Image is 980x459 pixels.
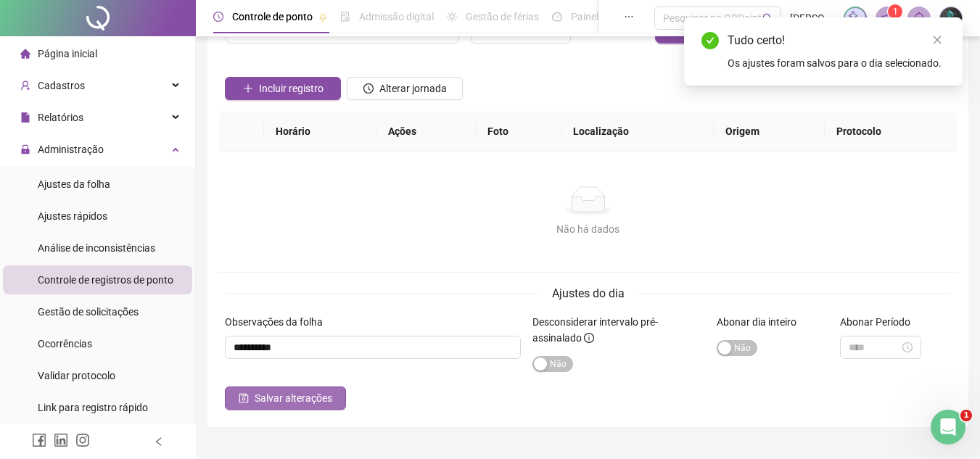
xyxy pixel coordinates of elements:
th: Localização [561,112,715,152]
th: Horário [264,112,376,152]
span: [PERSON_NAME] [790,10,835,26]
span: sun [447,12,457,22]
span: Validar protocolo [38,370,115,381]
div: Os ajustes foram salvos para o dia selecionado. [728,55,945,71]
span: Salvar alterações [255,390,332,406]
button: Incluir registro [225,77,341,100]
span: Ajustes do dia [552,286,625,300]
th: Origem [714,112,825,152]
span: check-circle [701,32,719,49]
img: 35618 [940,7,962,29]
span: search [762,13,773,24]
span: Ajustes da folha [38,178,110,190]
span: facebook [32,433,46,447]
span: Página inicial [38,48,97,59]
span: file [20,112,30,123]
span: linkedin [54,433,68,447]
span: dashboard [552,12,562,22]
span: user-add [20,80,30,91]
th: Foto [476,112,561,152]
span: bell [913,12,926,25]
span: left [154,437,164,447]
span: Painel do DP [571,11,627,22]
span: info-circle [584,333,594,343]
span: Cadastros [38,80,85,91]
span: Controle de ponto [232,11,313,22]
span: clock-circle [213,12,223,22]
span: 1 [960,410,972,421]
span: Análise de inconsistências [38,242,155,254]
span: Gestão de solicitações [38,306,139,318]
span: 1 [893,7,898,17]
span: Link para registro rápido [38,402,148,413]
div: Tudo certo! [728,32,945,49]
span: close [932,35,942,45]
button: Alterar jornada [347,77,463,100]
span: notification [881,12,894,25]
span: Admissão digital [359,11,434,22]
a: Alterar jornada [347,84,463,96]
img: sparkle-icon.fc2bf0ac1784a2077858766a79e2daf3.svg [847,10,863,26]
label: Abonar dia inteiro [717,314,806,330]
span: Ocorrências [38,338,92,350]
iframe: Intercom live chat [931,410,965,444]
span: Gestão de férias [466,11,539,22]
span: save [239,393,249,403]
span: lock [20,144,30,154]
span: Incluir registro [259,80,324,96]
label: Observações da folha [225,314,332,330]
th: Ações [376,112,476,152]
span: file-done [340,12,350,22]
label: Abonar Período [840,314,920,330]
sup: 1 [888,4,902,19]
th: Protocolo [825,112,957,152]
span: Controle de registros de ponto [38,274,173,286]
span: Administração [38,144,104,155]
span: Ajustes rápidos [38,210,107,222]
span: instagram [75,433,90,447]
div: Não há dados [236,221,939,237]
span: Relatórios [38,112,83,123]
span: pushpin [318,13,327,22]
a: Close [929,32,945,48]
button: Salvar alterações [225,386,346,410]
span: Desconsiderar intervalo pré-assinalado [532,316,658,344]
span: plus [243,83,253,94]
span: home [20,49,30,59]
span: clock-circle [363,83,374,94]
span: ellipsis [624,12,634,22]
span: Alterar jornada [379,80,447,96]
